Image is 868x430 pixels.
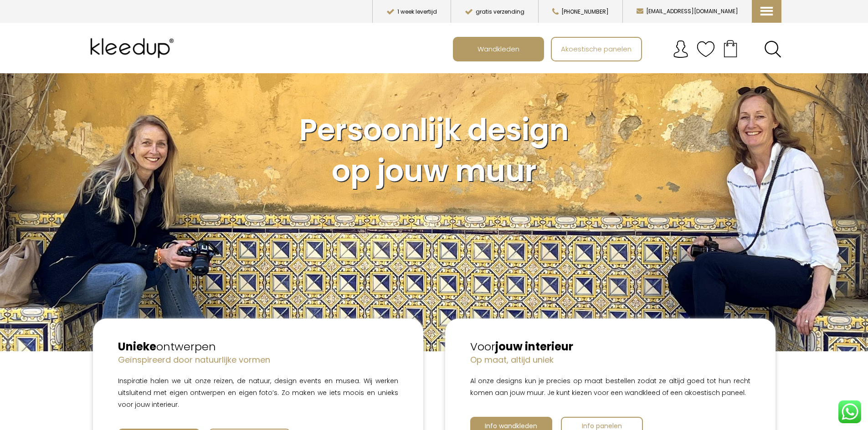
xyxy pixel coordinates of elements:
span: op jouw muur [332,150,537,192]
a: Wandkleden [454,38,543,61]
img: account.svg [672,40,690,58]
img: verlanglijstje.svg [697,40,715,58]
span: Persoonlijk design [299,109,569,151]
p: Al onze designs kun je precies op maat bestellen zodat ze altijd goed tot hun recht komen aan jou... [470,375,750,399]
span: Wandkleden [473,40,524,57]
a: Akoestische panelen [552,38,641,61]
h4: Op maat, altijd uniek [470,354,750,365]
span: Akoestische panelen [556,40,637,57]
img: Kleedup [87,30,181,66]
p: Inspiratie halen we uit onze reizen, de natuur, design events en musea. Wij werken uitsluitend me... [118,375,398,410]
a: Your cart [715,37,746,60]
a: Search [764,40,781,58]
nav: Main menu [453,37,788,61]
h4: Geïnspireerd door natuurlijke vormen [118,354,398,365]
